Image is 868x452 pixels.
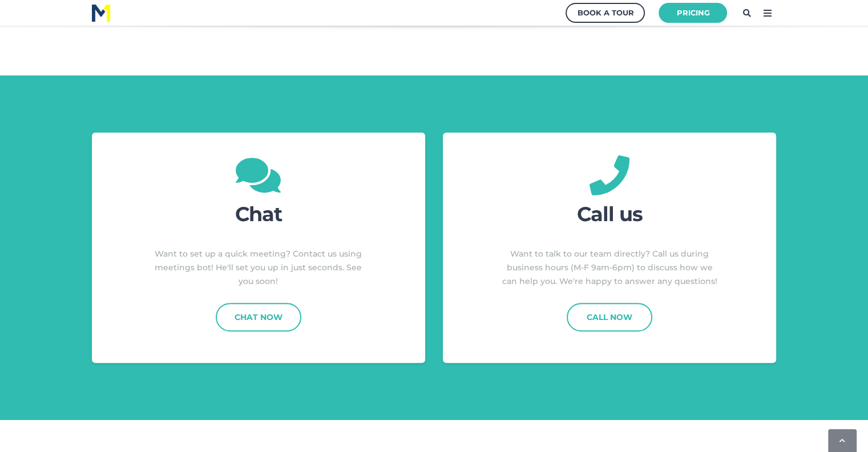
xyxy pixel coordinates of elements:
[577,6,633,20] div: Book a Tour
[566,3,645,23] a: Book a Tour
[147,201,370,227] h2: Chat
[567,303,652,331] a: Call Now
[498,201,721,227] h2: Call us
[498,247,721,288] p: Want to talk to our team directly? Call us during business hours (M-F 9am-6pm) to discuss how we ...
[612,18,868,452] iframe: Chat Widget
[147,247,370,288] p: Want to set up a quick meeting? Contact us using meetings bot! He'll set you up in just seconds. ...
[659,3,727,23] a: Pricing
[216,303,301,331] a: Chat Now
[92,5,110,22] img: M1 Logo - Blue Letters - for Light Backgrounds-2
